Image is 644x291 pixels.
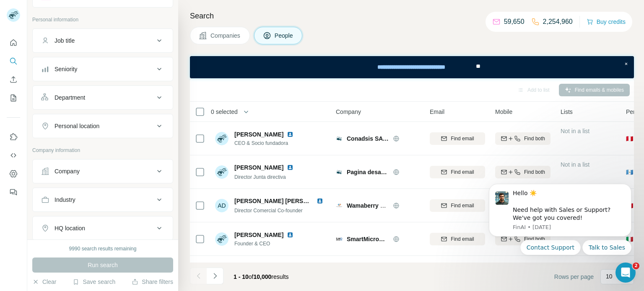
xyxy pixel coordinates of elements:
button: Job title [33,31,173,51]
div: 9990 search results remaining [69,245,137,252]
span: Email [430,108,444,116]
span: Company [336,108,361,116]
button: Navigate to next page [207,268,223,284]
span: 0 selected [211,108,238,116]
span: [PERSON_NAME] [234,231,283,239]
img: Logo of Pagina desactivada [336,169,343,175]
p: 2,254,960 [543,17,573,27]
span: 🇬🇹 [626,168,633,176]
span: Not in a list [561,161,589,168]
button: Find both [495,132,551,145]
span: Find both [524,135,545,142]
button: My lists [7,90,20,106]
span: Find email [451,235,474,243]
span: 🇵🇪 [626,134,633,143]
span: 2 [633,263,639,269]
span: 1 - 10 [234,273,249,280]
span: of [249,273,254,280]
button: Find email [430,199,485,212]
button: Share filters [132,278,173,286]
button: Company [33,161,173,181]
div: Industry [55,196,75,204]
button: Find email [430,132,485,145]
button: Save search [73,278,115,286]
span: Mobile [495,108,512,116]
button: Feedback [7,185,20,200]
img: Logo of SmartMicroOptics Srl [336,236,343,242]
p: Personal information [32,16,173,23]
div: Company [55,167,80,175]
button: Find email [430,166,485,178]
button: Dashboard [7,166,20,181]
button: Quick start [7,35,20,50]
span: [PERSON_NAME] [234,130,283,139]
button: Use Surfe on LinkedIn [7,129,20,144]
button: Search [7,54,20,69]
div: Personal location [55,122,99,130]
span: CEO & Socio fundadora [234,139,297,147]
span: Find email [451,135,474,142]
button: Use Surfe API [7,148,20,163]
button: Find email [430,233,485,245]
img: LinkedIn logo [287,232,293,238]
span: Find email [451,168,474,176]
h4: Search [190,10,634,22]
span: People [275,31,294,40]
span: Director Comercial Co-founder [234,208,303,214]
div: Seniority [55,65,77,73]
span: Find email [451,202,474,209]
img: LinkedIn logo [317,198,323,204]
div: AD [215,199,229,212]
span: Companies [210,31,241,40]
span: Conadsis SA de CV [347,134,389,143]
img: Logo of Conadsis SA de CV [336,135,343,142]
span: Founder & CEO [234,240,297,247]
p: 59,650 [504,17,525,27]
button: Industry [33,190,173,210]
button: Enrich CSV [7,72,20,87]
iframe: Banner [190,56,634,78]
span: Lists [561,108,573,116]
img: Avatar [215,132,229,145]
div: HQ location [55,224,85,232]
button: Clear [32,278,56,286]
span: Find both [524,168,545,176]
img: Avatar [215,165,229,179]
iframe: Intercom live chat [615,263,636,283]
p: Company information [32,147,173,154]
button: Personal location [33,116,173,136]
span: SmartMicroOptics Srl [347,235,389,243]
button: Seniority [33,59,173,79]
span: 10,000 [254,273,272,280]
span: results [234,273,289,280]
button: HQ location [33,218,173,238]
img: Logo of Wamaberry Pos and It Solutions [336,202,343,209]
img: LinkedIn logo [287,164,293,171]
img: LinkedIn logo [287,131,293,138]
button: Buy credits [587,16,626,28]
img: Avatar [215,232,229,246]
span: [PERSON_NAME] [234,163,283,172]
button: Find both [495,166,551,178]
div: Job title [55,36,75,45]
div: Department [55,93,85,102]
span: Pagina desactivada [347,168,389,176]
span: [PERSON_NAME] [PERSON_NAME] [234,198,335,204]
button: Department [33,88,173,108]
span: Not in a list [561,128,589,134]
span: Director Junta directiva [234,174,286,180]
iframe: Intercom notifications message [476,174,644,287]
span: Wamaberry Pos and It Solutions [347,202,436,209]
